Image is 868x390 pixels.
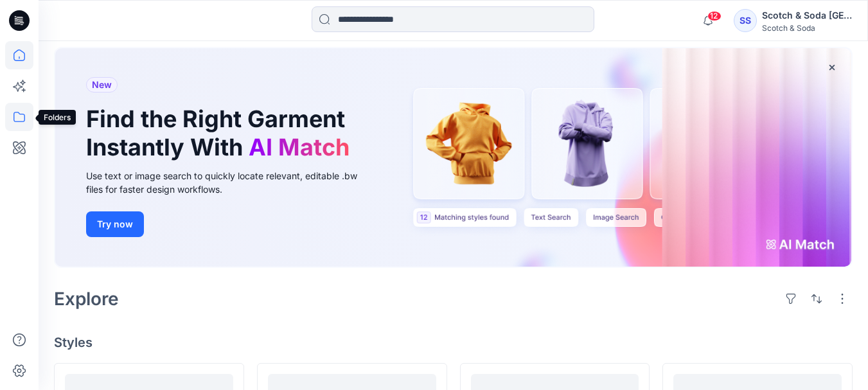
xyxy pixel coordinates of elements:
[86,169,375,196] div: Use text or image search to quickly locate relevant, editable .bw files for faster design workflows.
[734,9,757,32] div: SS
[762,23,852,33] div: Scotch & Soda
[762,8,852,23] div: Scotch & Soda [GEOGRAPHIC_DATA]
[86,105,356,161] h1: Find the Right Garment Instantly With
[707,11,722,21] span: 12
[92,77,112,93] span: New
[54,288,119,309] h2: Explore
[54,335,853,350] h4: Styles
[86,211,144,237] button: Try now
[249,133,350,161] span: AI Match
